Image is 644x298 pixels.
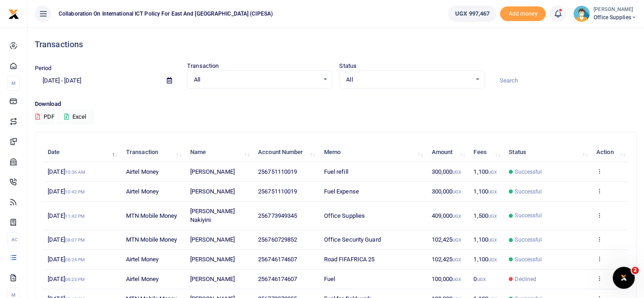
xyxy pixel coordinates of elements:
[190,256,235,263] span: [PERSON_NAME]
[187,61,219,71] label: Transaction
[258,276,297,282] span: 256746174607
[452,170,461,175] small: UGX
[190,168,235,175] span: [PERSON_NAME]
[477,277,486,282] small: UGX
[7,76,20,91] li: M
[515,168,542,176] span: Successful
[474,276,486,282] span: 0
[319,143,427,162] th: Memo: activate to sort column ascending
[194,75,319,84] span: All
[324,236,381,243] span: Office Security Guard
[35,64,52,73] label: Period
[48,168,85,175] span: [DATE]
[43,143,121,162] th: Date: activate to sort column descending
[445,6,500,22] li: Wallet ballance
[432,168,462,175] span: 300,000
[190,208,235,224] span: [PERSON_NAME] Nakiyini
[515,255,542,264] span: Successful
[515,211,542,220] span: Successful
[258,236,297,243] span: 256760729852
[126,168,159,175] span: Airtel Money
[35,99,637,109] p: Download
[185,143,253,162] th: Name: activate to sort column ascending
[474,212,497,219] span: 1,500
[324,276,335,282] span: Fuel
[65,237,85,243] small: 08:07 PM
[515,275,537,283] span: Declined
[504,143,591,162] th: Status: activate to sort column ascending
[500,10,546,17] a: Add money
[488,257,497,262] small: UGX
[432,256,462,263] span: 102,425
[632,267,639,274] span: 2
[7,232,20,247] li: Ac
[65,170,86,175] small: 10:36 AM
[474,256,497,263] span: 1,100
[48,212,85,219] span: [DATE]
[8,10,19,17] a: logo-small logo-large logo-large
[126,236,177,243] span: MTN Mobile Money
[594,6,637,14] small: [PERSON_NAME]
[8,9,19,20] img: logo-small
[432,188,462,195] span: 300,000
[65,214,85,219] small: 11:42 PM
[324,188,359,195] span: Fuel Expense
[56,109,94,125] button: Excel
[591,143,629,162] th: Action: activate to sort column ascending
[65,277,85,282] small: 06:23 PM
[121,143,185,162] th: Transaction: activate to sort column ascending
[573,6,590,22] img: profile-user
[126,188,159,195] span: Airtel Money
[426,143,468,162] th: Amount: activate to sort column ascending
[324,212,365,219] span: Office Supplies
[35,39,637,50] h4: Transactions
[488,214,497,219] small: UGX
[452,237,461,243] small: UGX
[126,256,159,263] span: Airtel Money
[492,73,637,88] input: Search
[65,189,85,194] small: 10:42 PM
[340,61,357,71] label: Status
[613,267,635,289] iframe: Intercom live chat
[515,236,542,244] span: Successful
[432,212,462,219] span: 409,000
[48,256,85,263] span: [DATE]
[573,6,637,22] a: profile-user [PERSON_NAME] Office Supplies
[474,168,497,175] span: 1,100
[55,10,276,18] span: Collaboration on International ICT Policy For East and [GEOGRAPHIC_DATA] (CIPESA)
[126,276,159,282] span: Airtel Money
[500,6,546,22] span: Add money
[468,143,504,162] th: Fees: activate to sort column ascending
[258,212,297,219] span: 256773949345
[35,109,55,125] button: PDF
[594,13,637,22] span: Office Supplies
[474,236,497,243] span: 1,100
[190,236,235,243] span: [PERSON_NAME]
[432,276,462,282] span: 100,000
[448,6,496,22] a: UGX 997,467
[452,189,461,194] small: UGX
[258,168,297,175] span: 256751110019
[347,75,471,84] span: All
[452,214,461,219] small: UGX
[452,257,461,262] small: UGX
[253,143,319,162] th: Account Number: activate to sort column ascending
[488,170,497,175] small: UGX
[432,236,462,243] span: 102,425
[65,257,85,262] small: 06:24 PM
[488,237,497,243] small: UGX
[324,256,375,263] span: Road FIFAFRICA 25
[474,188,497,195] span: 1,100
[500,6,546,22] li: Toup your wallet
[190,188,235,195] span: [PERSON_NAME]
[48,276,85,282] span: [DATE]
[190,276,235,282] span: [PERSON_NAME]
[324,168,348,175] span: Fuel refill
[48,236,85,243] span: [DATE]
[455,9,490,18] span: UGX 997,467
[488,189,497,194] small: UGX
[126,212,177,219] span: MTN Mobile Money
[48,188,85,195] span: [DATE]
[258,256,297,263] span: 256746174607
[515,188,542,196] span: Successful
